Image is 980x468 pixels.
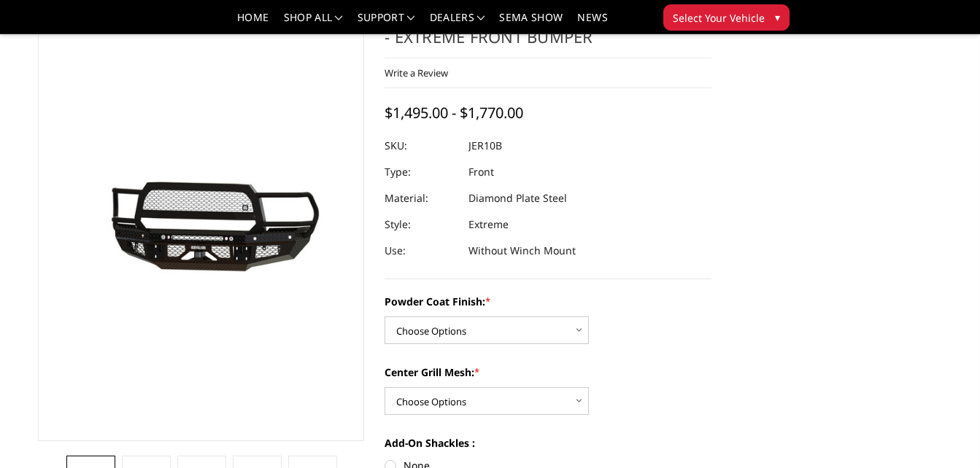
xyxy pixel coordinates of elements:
[775,9,780,25] span: ▾
[385,294,711,309] label: Powder Coat Finish:
[358,12,415,34] a: Support
[673,10,765,26] span: Select Your Vehicle
[385,66,448,79] a: Write a Review
[284,12,343,34] a: shop all
[385,133,458,159] dt: SKU:
[577,12,607,34] a: News
[663,4,790,31] button: Select Your Vehicle
[499,12,563,34] a: SEMA Show
[468,185,567,211] dd: Diamond Plate Steel
[468,211,509,238] dd: Extreme
[468,238,576,264] dd: Without Winch Mount
[430,12,485,34] a: Dealers
[38,4,365,441] a: 2010-2018 Ram 2500-3500 - FT Series - Extreme Front Bumper
[385,159,458,185] dt: Type:
[385,103,523,122] span: $1,495.00 - $1,770.00
[385,364,711,380] label: Center Grill Mesh:
[237,12,269,34] a: Home
[385,185,458,211] dt: Material:
[385,211,458,238] dt: Style:
[385,238,458,264] dt: Use:
[468,133,502,159] dd: JER10B
[385,435,711,451] label: Add-On Shackles :
[468,159,494,185] dd: Front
